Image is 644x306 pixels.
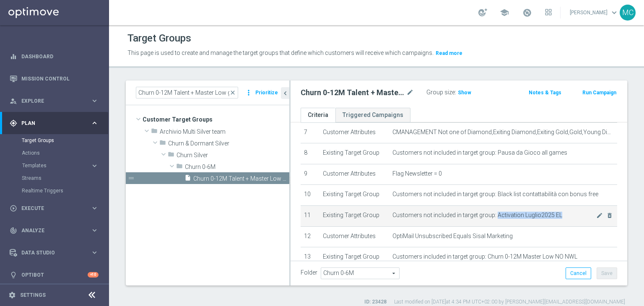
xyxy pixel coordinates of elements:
[606,212,613,219] i: delete_forever
[21,121,91,126] span: Plan
[319,205,389,226] td: Existing Target Group
[597,267,617,279] button: Save
[21,99,91,104] span: Explore
[21,45,99,67] a: Dashboard
[301,247,319,268] td: 13
[392,253,577,260] span: Customers included in target group: Churn 0-12M Master Low NO NWL
[301,122,319,143] td: 7
[528,88,562,97] button: Notes & Tags
[392,170,442,177] span: Flag Newsletter = 0
[10,271,17,279] i: lightbulb
[10,249,91,257] div: Data Studio
[185,163,289,171] span: Churn 0-6M
[91,119,99,127] i: keyboard_arrow_right
[301,185,319,206] td: 10
[392,191,598,198] span: Customers not included in target group: Black list contattabilità con bonus free
[392,212,596,219] span: Customers not included in target group: Activation Luglio2025 EL
[151,127,158,137] i: folder
[281,89,289,97] i: chevron_left
[9,249,99,256] button: Data Studio keyboard_arrow_right
[91,249,99,257] i: keyboard_arrow_right
[406,88,414,98] i: mode_edit
[319,143,389,164] td: Existing Target Group
[458,90,471,96] span: Show
[9,227,99,234] button: track_changes Analyze keyboard_arrow_right
[9,205,99,212] button: play_circle_outline Execute keyboard_arrow_right
[10,97,91,105] div: Explore
[301,205,319,226] td: 11
[455,89,456,96] label: :
[620,5,636,21] div: MC
[91,226,99,234] i: keyboard_arrow_right
[21,250,91,255] span: Data Studio
[22,137,87,144] a: Target Groups
[184,174,191,184] i: insert_drive_file
[301,269,317,276] label: Folder
[596,212,603,219] i: mode_edit
[335,108,410,122] a: Triggered Campaigns
[168,140,289,147] span: Churn &amp; Dormant Silver
[21,264,88,286] a: Optibot
[392,129,614,136] span: CMANAGEMENT Not one of Diamond,Exiting Diamond,Exiting Gold,Gold,Young Diamond,Young Gold,Exiting...
[22,175,87,182] a: Streams
[177,152,289,159] span: Churn Silver
[22,162,99,169] button: Templates keyboard_arrow_right
[582,88,617,97] button: Run Campaign
[319,226,389,247] td: Customer Attributes
[10,45,99,67] div: Dashboard
[22,150,87,156] a: Actions
[10,205,91,212] div: Execute
[22,147,108,159] div: Actions
[21,206,91,211] span: Execute
[10,67,99,90] div: Mission Control
[143,114,289,125] span: Customer Target Groups
[22,163,82,168] span: Templates
[500,8,509,17] span: school
[160,128,289,135] span: Archivio Multi Silver team
[8,291,16,299] i: settings
[9,53,99,60] button: equalizer Dashboard
[9,120,99,127] div: gps_fixed Plan keyboard_arrow_right
[22,187,87,194] a: Realtime Triggers
[21,228,91,233] span: Analyze
[9,75,99,82] button: Mission Control
[301,88,405,98] h2: Churn 0-12M Talent + Master Low ggr nb > 10 lftime NO NWL TOP 10k
[176,163,183,172] i: folder
[244,87,253,99] i: more_vert
[21,67,99,90] a: Mission Control
[91,97,99,105] i: keyboard_arrow_right
[10,264,99,286] div: Optibot
[10,97,17,105] i: person_search
[319,185,389,206] td: Existing Target Group
[281,87,289,99] button: chevron_left
[566,267,591,279] button: Cancel
[229,89,236,96] span: close
[127,32,191,44] h1: Target Groups
[254,87,279,99] button: Prioritize
[136,87,238,99] input: Quick find group or folder
[10,205,17,212] i: play_circle_outline
[319,122,389,143] td: Customer Attributes
[301,164,319,185] td: 9
[10,53,17,60] i: equalizer
[301,226,319,247] td: 12
[10,227,17,234] i: track_changes
[22,163,91,168] div: Templates
[9,98,99,104] button: person_search Explore keyboard_arrow_right
[435,49,463,58] button: Read more
[22,184,108,197] div: Realtime Triggers
[88,272,99,277] div: +10
[426,89,455,96] label: Group size
[159,139,166,149] i: folder
[22,134,108,147] div: Target Groups
[301,143,319,164] td: 8
[20,293,46,298] a: Settings
[569,6,620,19] a: [PERSON_NAME]keyboard_arrow_down
[9,272,99,278] button: lightbulb Optibot +10
[168,151,174,161] i: folder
